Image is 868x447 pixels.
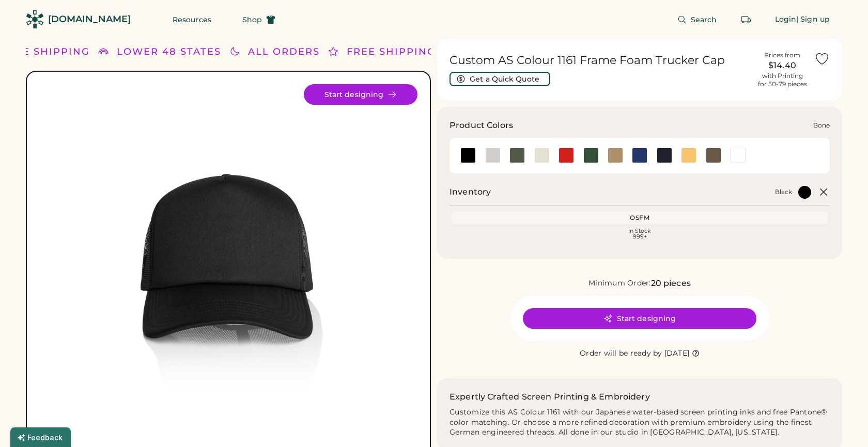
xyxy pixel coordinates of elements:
div: Minimum Order: [588,278,651,289]
div: OSFM [454,214,826,222]
div: [DATE] [664,348,690,359]
div: FREE SHIPPING [347,45,436,59]
button: Resources [160,9,224,30]
div: LOWER 48 STATES [117,45,221,59]
div: Prices from [764,51,800,59]
div: 20 pieces [651,277,691,290]
div: | Sign up [796,14,830,25]
div: Login [775,14,797,25]
div: ALL ORDERS [248,45,320,59]
div: Order will be ready by [580,348,662,359]
div: Bone [813,121,830,130]
div: In Stock 999+ [454,228,826,240]
div: [DOMAIN_NAME] [48,13,131,26]
span: Shop [242,16,262,23]
h2: Inventory [450,186,491,198]
div: FREE SHIPPING [1,45,90,59]
h2: Expertly Crafted Screen Printing & Embroidery [450,391,650,403]
img: Rendered Logo - Screens [26,10,44,28]
div: with Printing for 50-79 pieces [758,72,807,88]
button: Shop [230,9,288,30]
button: Start designing [304,84,417,105]
div: $14.40 [756,59,808,72]
button: Search [665,9,730,30]
button: Get a Quick Quote [450,72,550,86]
h1: Custom AS Colour 1161 Frame Foam Trucker Cap [450,53,750,68]
h3: Product Colors [450,119,513,132]
button: Retrieve an order [736,9,756,30]
div: Customize this AS Colour 1161 with our Japanese water-based screen printing inks and free Pantone... [450,407,830,438]
span: Search [691,16,717,23]
button: Start designing [523,308,756,329]
div: Black [775,188,792,196]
